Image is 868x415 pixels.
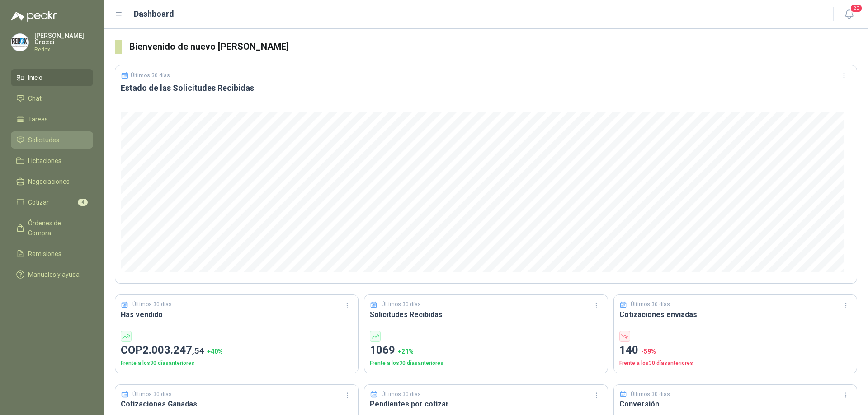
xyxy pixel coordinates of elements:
p: [PERSON_NAME] Orozci [34,33,93,45]
span: Negociaciones [28,177,70,187]
a: Remisiones [11,245,93,262]
span: Solicitudes [28,135,59,145]
p: 140 [619,342,851,359]
p: Últimos 30 días [631,390,670,399]
span: -59 % [641,348,656,355]
a: Inicio [11,69,93,86]
a: Chat [11,90,93,107]
h3: Cotizaciones enviadas [619,309,851,320]
h3: Estado de las Solicitudes Recibidas [121,83,851,93]
a: Órdenes de Compra [11,214,93,242]
span: ,54 [192,345,204,356]
span: Chat [28,93,42,103]
img: Logo peakr [11,11,57,22]
p: Frente a los 30 días anteriores [370,359,602,368]
h3: Bienvenido de nuevo [PERSON_NAME] [129,40,857,54]
span: 20 [850,4,863,13]
p: Últimos 30 días [382,390,421,399]
p: Últimos 30 días [132,390,172,399]
p: 1069 [370,342,602,359]
span: Órdenes de Compra [28,218,85,238]
span: Manuales y ayuda [28,270,80,280]
a: Solicitudes [11,131,93,149]
span: 4 [78,199,88,206]
h3: Has vendido [121,309,353,320]
a: Manuales y ayuda [11,266,93,283]
p: COP [121,342,353,359]
p: Últimos 30 días [131,72,170,79]
h3: Cotizaciones Ganadas [121,398,353,410]
h3: Solicitudes Recibidas [370,309,602,320]
a: Cotizar4 [11,194,93,211]
h3: Pendientes por cotizar [370,398,602,410]
span: Tareas [28,114,48,124]
h3: Conversión [619,398,851,410]
span: Cotizar [28,197,49,207]
span: Inicio [28,73,42,83]
span: 2.003.247 [142,344,204,356]
p: Últimos 30 días [382,300,421,309]
p: Últimos 30 días [132,300,172,309]
h1: Dashboard [134,8,174,20]
span: + 21 % [398,348,414,355]
p: Frente a los 30 días anteriores [121,359,353,368]
span: Licitaciones [28,156,61,166]
p: Frente a los 30 días anteriores [619,359,851,368]
a: Licitaciones [11,152,93,169]
p: Últimos 30 días [631,300,670,309]
a: Negociaciones [11,173,93,190]
button: 20 [841,6,857,23]
span: Remisiones [28,249,61,259]
a: Tareas [11,111,93,128]
p: Redox [34,47,93,52]
img: Company Logo [11,34,28,51]
span: + 40 % [207,348,223,355]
